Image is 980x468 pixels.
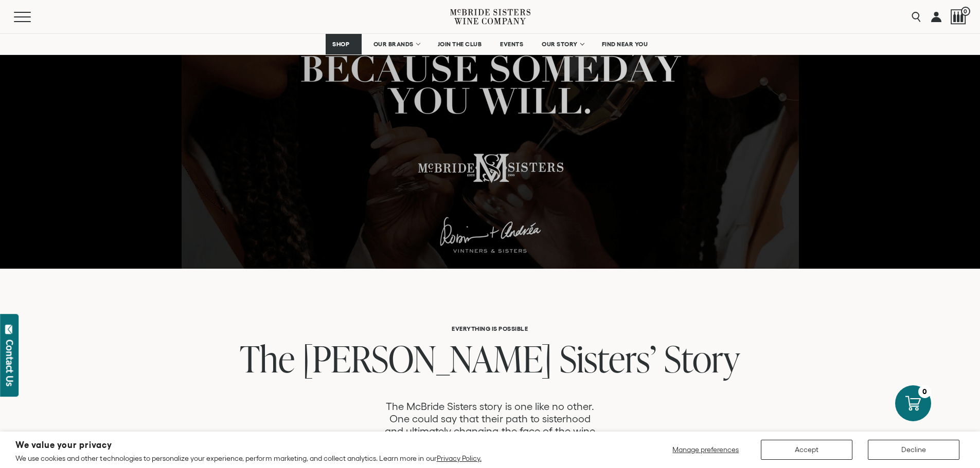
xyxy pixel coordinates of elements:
[542,41,578,48] span: OUR STORY
[153,325,826,332] h6: Everything is Possible
[302,333,552,383] span: [PERSON_NAME]
[15,441,482,450] h2: We value your privacy
[493,34,530,54] a: EVENTS
[560,333,656,383] span: Sisters’
[367,34,426,54] a: OUR BRANDS
[535,34,590,54] a: OUR STORY
[961,7,970,16] span: 0
[332,41,350,48] span: SHOP
[602,41,648,48] span: FIND NEAR YOU
[868,440,959,460] button: Decline
[373,41,414,48] span: OUR BRANDS
[431,34,489,54] a: JOIN THE CLUB
[918,385,931,398] div: 0
[15,454,482,463] p: We use cookies and other technologies to personalize your experience, perform marketing, and coll...
[240,333,295,383] span: The
[437,454,482,462] a: Privacy Policy.
[666,440,745,460] button: Manage preferences
[672,445,739,454] span: Manage preferences
[383,400,597,450] p: The McBride Sisters story is one like no other. One could say that their path to sisterhood and u...
[500,41,523,48] span: EVENTS
[595,34,655,54] a: FIND NEAR YOU
[326,34,362,54] a: SHOP
[14,12,51,22] button: Mobile Menu Trigger
[761,440,852,460] button: Accept
[438,41,482,48] span: JOIN THE CLUB
[664,333,740,383] span: Story
[5,340,15,386] div: Contact Us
